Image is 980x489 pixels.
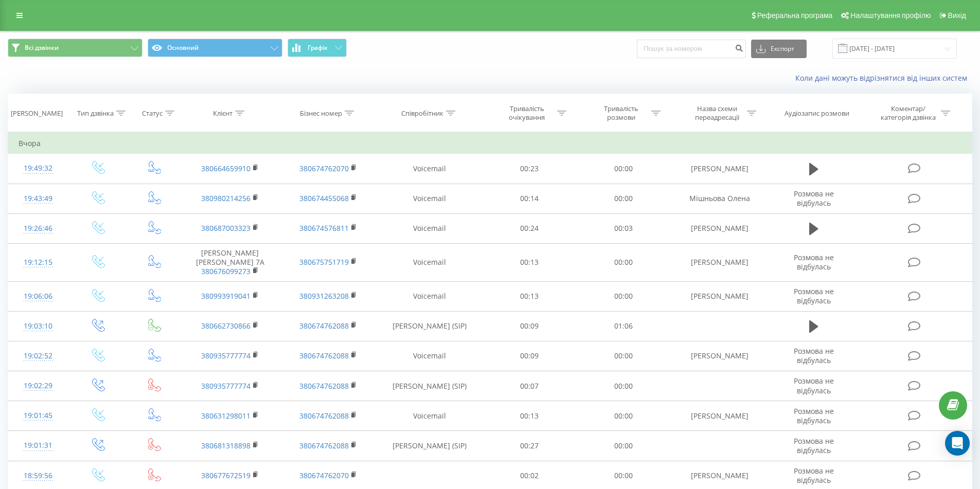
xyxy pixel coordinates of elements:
[577,431,671,461] td: 00:00
[483,281,577,311] td: 00:13
[299,193,349,203] a: 380674455068
[670,154,768,184] td: [PERSON_NAME]
[19,466,58,486] div: 18:59:56
[201,193,251,203] a: 380980214256
[483,341,577,371] td: 00:09
[19,252,58,273] div: 19:12:15
[377,184,483,213] td: Voicemail
[299,470,349,480] a: 380674762070
[948,11,966,20] span: Вихід
[299,411,349,421] a: 380674762088
[483,311,577,341] td: 00:09
[19,189,58,209] div: 19:43:49
[299,291,349,301] a: 380931263208
[213,109,233,118] div: Клієнт
[670,184,768,213] td: Мішньова Олена
[19,436,58,456] div: 19:01:31
[201,321,251,331] a: 380662730866
[308,44,328,51] span: Графік
[201,223,251,233] a: 380687003323
[201,411,251,421] a: 380631298011
[794,406,834,425] span: Розмова не відбулась
[483,213,577,243] td: 00:24
[670,401,768,431] td: [PERSON_NAME]
[288,39,347,57] button: Графік
[794,436,834,455] span: Розмова не відбулась
[878,104,938,122] div: Коментар/категорія дзвінка
[8,39,142,57] button: Всі дзвінки
[299,257,349,267] a: 380675751719
[19,219,58,239] div: 19:26:46
[377,311,483,341] td: [PERSON_NAME] (SIP)
[577,281,671,311] td: 00:00
[577,213,671,243] td: 00:03
[299,223,349,233] a: 380674576811
[577,154,671,184] td: 00:00
[850,11,931,20] span: Налаштування профілю
[19,376,58,396] div: 19:02:29
[299,321,349,331] a: 380674762088
[577,401,671,431] td: 00:00
[483,154,577,184] td: 00:23
[201,164,251,173] a: 380664659910
[794,286,834,305] span: Розмова не відбулась
[19,346,58,366] div: 19:02:52
[19,286,58,306] div: 19:06:06
[577,341,671,371] td: 00:00
[637,40,746,58] input: Пошук за номером
[751,40,807,58] button: Експорт
[483,184,577,213] td: 00:14
[577,184,671,213] td: 00:00
[25,44,59,52] span: Всі дзвінки
[19,406,58,426] div: 19:01:45
[577,243,671,281] td: 00:00
[377,341,483,371] td: Voicemail
[785,109,849,118] div: Аудіозапис розмови
[299,351,349,360] a: 380674762088
[377,431,483,461] td: [PERSON_NAME] (SIP)
[794,189,834,208] span: Розмова не відбулась
[181,243,279,281] td: [PERSON_NAME] [PERSON_NAME] 7А
[794,466,834,485] span: Розмова не відбулась
[483,243,577,281] td: 00:13
[11,109,63,118] div: [PERSON_NAME]
[299,164,349,173] a: 380674762070
[794,376,834,395] span: Розмова не відбулась
[201,441,251,450] a: 380681318898
[483,371,577,401] td: 00:07
[201,470,251,480] a: 380677672519
[377,371,483,401] td: [PERSON_NAME] (SIP)
[594,104,649,122] div: Тривалість розмови
[201,266,251,276] a: 380676099273
[377,281,483,311] td: Voicemail
[794,346,834,365] span: Розмова не відбулась
[19,316,58,336] div: 19:03:10
[201,381,251,391] a: 380935777774
[483,431,577,461] td: 00:27
[201,351,251,360] a: 380935777774
[142,109,163,118] div: Статус
[300,109,342,118] div: Бізнес номер
[201,291,251,301] a: 380993919041
[299,381,349,391] a: 380674762088
[794,252,834,271] span: Розмова не відбулась
[377,243,483,281] td: Voicemail
[689,104,744,122] div: Назва схеми переадресації
[77,109,114,118] div: Тип дзвінка
[945,431,970,456] div: Open Intercom Messenger
[483,401,577,431] td: 00:13
[670,281,768,311] td: [PERSON_NAME]
[500,104,555,122] div: Тривалість очікування
[377,154,483,184] td: Voicemail
[377,401,483,431] td: Voicemail
[795,73,972,83] a: Коли дані можуть відрізнятися вiд інших систем
[577,371,671,401] td: 00:00
[670,243,768,281] td: [PERSON_NAME]
[757,11,833,20] span: Реферальна програма
[299,441,349,450] a: 380674762088
[401,109,443,118] div: Співробітник
[19,158,58,178] div: 19:49:32
[670,341,768,371] td: [PERSON_NAME]
[8,133,972,154] td: Вчора
[577,311,671,341] td: 01:06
